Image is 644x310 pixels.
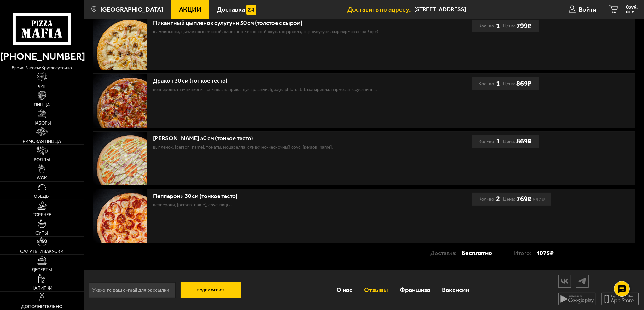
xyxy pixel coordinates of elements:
[479,77,500,90] div: Кол-во:
[32,213,51,217] span: Горячее
[153,28,407,35] p: шампиньоны, цыпленок копченый, сливочно-чесночный соус, моцарелла, сыр сулугуни, сыр пармезан (на...
[153,144,407,150] p: цыпленок, [PERSON_NAME], томаты, моцарелла, сливочно-чесночный соус, [PERSON_NAME].
[153,135,407,142] div: [PERSON_NAME] 30 см (тонкое тесто)
[153,86,407,93] p: пепперони, шампиньоны, ветчина, паприка, лук красный, [GEOGRAPHIC_DATA], моцарелла, пармезан, соу...
[153,20,407,27] div: Пикантный цыплёнок сулугуни 30 см (толстое с сыром)
[153,202,407,208] p: пепперони, [PERSON_NAME], соус-пицца.
[347,6,414,13] span: Доставить по адресу:
[179,6,201,13] span: Акции
[414,4,543,15] input: Ваш адрес доставки
[331,279,358,301] a: О нас
[89,282,176,298] input: Укажите ваш e-mail для рассылки
[32,121,51,126] span: Наборы
[626,10,638,14] span: 0 шт.
[479,20,500,32] div: Кол-во:
[100,6,164,13] span: [GEOGRAPHIC_DATA]
[503,20,515,32] span: Цена:
[516,137,531,146] b: 869 ₽
[496,135,500,148] b: 1
[217,6,245,13] span: Доставка
[34,157,50,162] span: Роллы
[503,135,515,148] span: Цена:
[461,247,492,260] strong: Бесплатно
[496,193,500,206] b: 2
[579,6,596,13] span: Войти
[503,77,515,90] span: Цена:
[436,279,475,301] a: Вакансии
[23,139,61,144] span: Римская пицца
[559,276,571,287] img: vk
[479,135,500,148] div: Кол-во:
[34,102,50,107] span: Пицца
[246,5,256,15] img: 15daf4d41897b9f0e9f617042186c801.svg
[37,176,47,180] span: WOK
[394,279,436,301] a: Франшиза
[533,198,545,201] s: 897 ₽
[181,282,241,298] button: Подписаться
[34,194,50,199] span: Обеды
[503,193,515,206] span: Цена:
[153,77,407,85] div: Дракон 30 см (тонкое тесто)
[430,247,461,260] p: Доставка:
[496,20,500,32] b: 1
[536,247,554,260] strong: 4075 ₽
[514,247,536,260] p: Итого:
[496,77,500,90] b: 1
[153,193,407,200] div: Пепперони 30 см (тонкое тесто)
[31,286,52,290] span: Напитки
[358,279,394,301] a: Отзывы
[20,249,63,254] span: Салаты и закуски
[516,195,531,203] b: 769 ₽
[21,304,62,309] span: Дополнительно
[479,193,500,206] div: Кол-во:
[38,84,46,89] span: Хит
[516,22,531,30] b: 799 ₽
[32,267,52,272] span: Десерты
[576,276,588,287] img: tg
[35,231,48,236] span: Супы
[516,79,531,88] b: 869 ₽
[626,5,638,9] span: 0 руб.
